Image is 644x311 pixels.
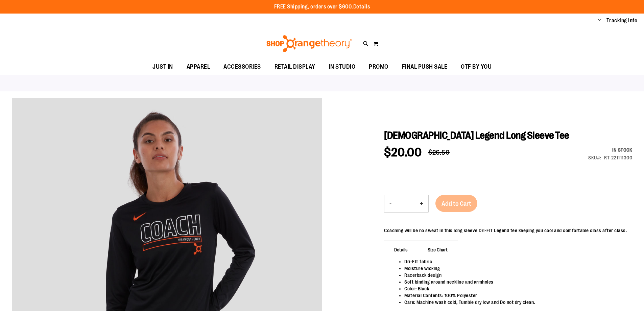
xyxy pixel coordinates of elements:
[384,227,627,234] div: Coaching will be no sweat in this long sleeve Dri-FIT Legend tee keeping you cool and comfortable...
[404,258,625,265] li: Dri-FIT fabric
[404,272,625,279] li: Racerback design
[404,285,625,292] li: Color: Black
[265,35,353,52] img: Shop Orangetheory
[322,59,362,74] a: IN STUDIO
[428,149,450,156] span: $26.50
[395,59,454,75] a: FINAL PUSH SALE
[217,59,268,75] a: ACCESSORIES
[384,195,397,212] button: Decrease product quantity
[384,146,422,159] span: $20.00
[404,279,625,285] li: Soft binding around neckline and armholes
[404,299,625,306] li: Care: Machine wash cold, Tumble dry low and Do not dry clean.
[588,147,632,153] div: Availability
[223,59,261,74] span: ACCESSORIES
[275,59,315,74] span: RETAIL DISPLAY
[152,59,173,74] span: JUST IN
[369,59,388,74] span: PROMO
[606,17,638,24] a: Tracking Info
[384,130,569,141] span: [DEMOGRAPHIC_DATA] Legend Long Sleeve Tee
[397,196,415,212] input: Product quantity
[268,59,322,75] a: RETAIL DISPLAY
[402,59,448,74] span: FINAL PUSH SALE
[404,265,625,272] li: Moisture wicking
[415,195,428,212] button: Increase product quantity
[187,59,210,74] span: APPAREL
[180,59,217,75] a: APPAREL
[604,154,632,161] div: RT-221111300
[588,147,632,153] div: In stock
[404,292,625,299] li: Material Contents: 100% Polyester
[146,59,180,75] a: JUST IN
[461,59,492,74] span: OTF BY YOU
[329,59,356,74] span: IN STUDIO
[274,3,370,11] p: FREE Shipping, orders over $600.
[418,241,458,258] span: Size Chart
[598,17,601,24] button: Account menu
[588,155,601,160] strong: SKU
[454,59,498,75] a: OTF BY YOU
[362,59,395,75] a: PROMO
[353,4,370,10] a: Details
[384,241,418,258] span: Details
